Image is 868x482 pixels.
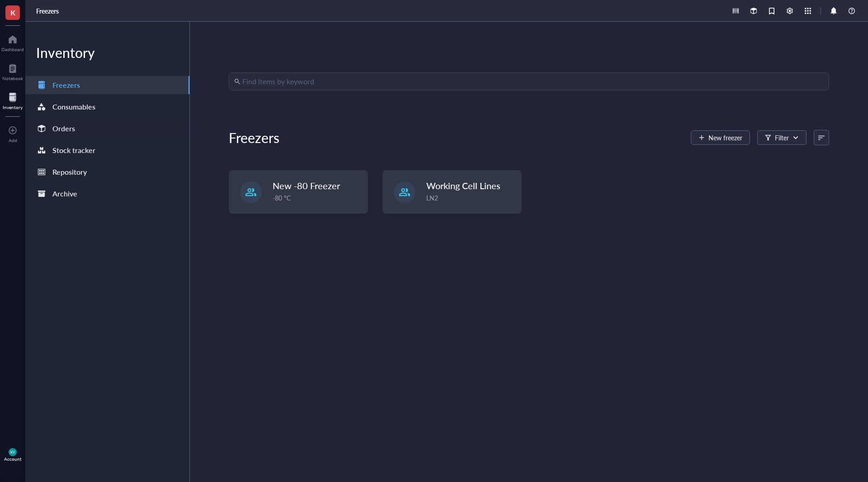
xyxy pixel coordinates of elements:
[52,166,87,178] div: Repository
[36,7,61,15] a: Freezers
[25,76,189,94] a: Freezers
[426,193,516,203] div: LN2
[775,133,789,143] div: Filter
[9,138,17,143] div: Add
[25,163,189,181] a: Repository
[426,179,500,192] span: Working Cell Lines
[10,7,15,18] span: K
[52,144,95,157] div: Stock tracker
[25,98,189,116] a: Consumables
[1,32,24,52] a: Dashboard
[273,193,362,203] div: -80 °C
[2,61,23,81] a: Notebook
[25,141,189,159] a: Stock tracker
[25,185,189,203] a: Archive
[2,76,23,81] div: Notebook
[52,100,95,113] div: Consumables
[229,129,279,147] div: Freezers
[4,456,22,462] div: Account
[25,119,189,138] a: Orders
[52,122,75,135] div: Orders
[52,187,77,200] div: Archive
[10,450,15,454] span: KV
[691,130,750,145] button: New freezer
[3,90,23,110] a: Inventory
[708,134,742,141] span: New freezer
[3,105,23,110] div: Inventory
[52,79,80,91] div: Freezers
[25,43,189,62] div: Inventory
[1,47,24,52] div: Dashboard
[273,179,340,192] span: New -80 Freezer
